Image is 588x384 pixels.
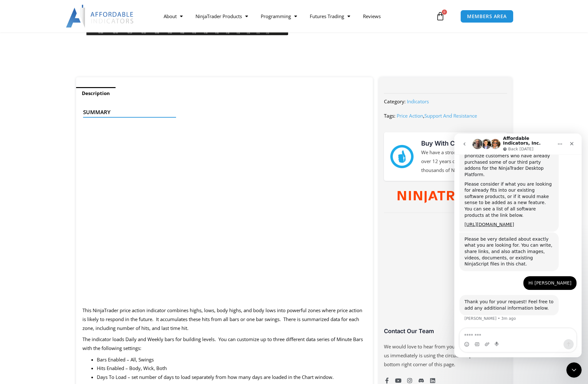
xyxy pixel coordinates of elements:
button: Upload attachment [30,208,35,213]
div: [PERSON_NAME] • 3m ago [10,183,61,187]
a: NinjaTrader Products [189,9,254,24]
li: Hits Enabled – Body, Wick, Both [97,364,367,373]
a: Reviews [357,9,387,24]
div: Please be very detailed about exactly what you are looking for. You can write, share links, and a... [10,103,99,134]
span: 0 [442,10,447,15]
button: Emoji picker [10,208,15,213]
nav: Menu [157,9,434,24]
a: Programming [254,9,303,24]
p: This NinjaTrader price action indicator combines highs, lows, body highs, and body lows into powe... [82,306,367,333]
iframe: To enrich screen reader interactions, please activate Accessibility in Grammarly extension settings [454,134,582,357]
span: , [397,113,477,119]
img: LogoAI | Affordable Indicators – NinjaTrader [66,5,134,28]
button: Start recording [40,208,46,213]
img: NinjaTrader Wordmark color RGB | Affordable Indicators – NinjaTrader [398,191,493,203]
div: Thank you for your request! Feel free to add any additional information below.[PERSON_NAME] • 3m ago [5,161,104,182]
button: Gif picker [20,208,25,213]
div: ​ [10,88,99,94]
h3: Contact Our Team [384,327,507,335]
button: Buy with GPay [368,19,423,32]
div: Please consider if what you are looking for already fits into our existing software products, or ... [10,48,99,85]
img: mark thumbs good 43913 | Affordable Indicators – NinjaTrader [390,145,413,168]
div: Solomon says… [5,99,122,143]
div: Hi [PERSON_NAME] [74,147,117,153]
p: We have a strong foundation with over 12 years of experience serving thousands of NinjaTrader users. [421,148,501,175]
li: Days To Load – set number of days to load separately from how many days are loaded in the Chart w... [97,373,367,382]
span: MEMBERS AREA [467,14,507,19]
p: We would love to hear from you! The best way to reach us immediately is using the circular help b... [384,342,507,369]
textarea: Message… [5,195,122,206]
p: The indicator loads Daily and Weekly bars for building levels. You can customize up to three diff... [82,335,367,353]
h3: Buy With Confidence [421,139,501,148]
div: Solomon says… [5,161,122,195]
a: About [157,9,189,24]
li: Bars Enabled – All, Swings [97,355,367,364]
a: MEMBERS AREA [460,10,514,23]
div: Thank you for your request! Feel free to add any additional information below. [10,165,99,178]
div: Please be very detailed about exactly what you are looking for. You can write, share links, and a... [5,99,104,138]
a: Indicators [407,98,429,105]
iframe: To enrich screen reader interactions, please activate Accessibility in Grammarly extension settings [82,135,367,295]
a: Description [76,87,116,99]
a: Futures Trading [303,9,357,24]
div: Robert says… [5,143,122,162]
a: Support And Resistance [424,113,477,119]
a: 0 [426,7,454,25]
span: Category: [384,98,406,105]
div: Hi [PERSON_NAME] [69,143,122,157]
iframe: Customer reviews powered by Trustpilot [384,221,507,332]
span: Tags: [384,113,395,119]
a: [URL][DOMAIN_NAME] [10,88,60,93]
a: Price Action [397,113,423,119]
iframe: Intercom live chat [566,362,582,378]
button: Send a message… [109,206,119,216]
iframe: PayPal Message 1 [313,36,499,41]
h4: Summary [83,109,361,115]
